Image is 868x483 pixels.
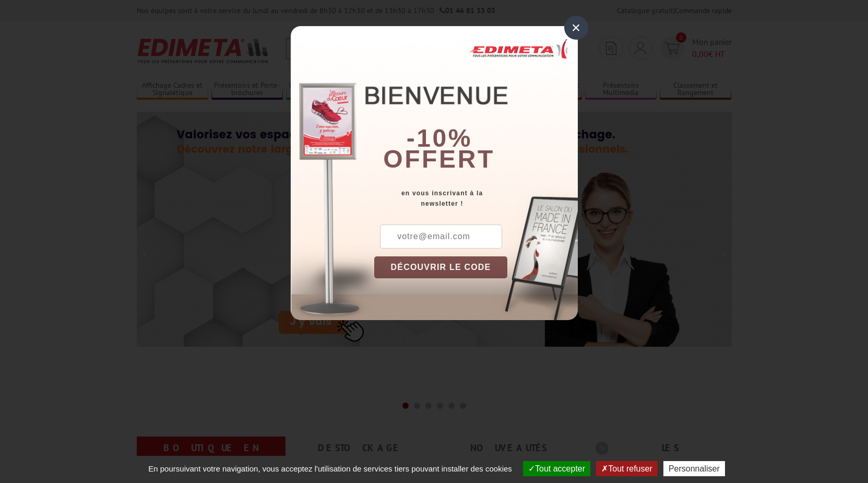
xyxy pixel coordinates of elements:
font: offert [383,145,495,173]
button: Personnaliser (fenêtre modale) [663,461,725,476]
div: en vous inscrivant à la newsletter ! [374,188,578,209]
input: votre@email.com [380,225,502,249]
span: En poursuivant votre navigation, vous acceptez l'utilisation de services tiers pouvant installer ... [143,464,517,473]
button: DÉCOUVRIR LE CODE [374,256,508,278]
button: Tout accepter [523,461,590,476]
button: Tout refuser [596,461,657,476]
b: -10% [407,124,472,152]
div: × [564,16,588,40]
